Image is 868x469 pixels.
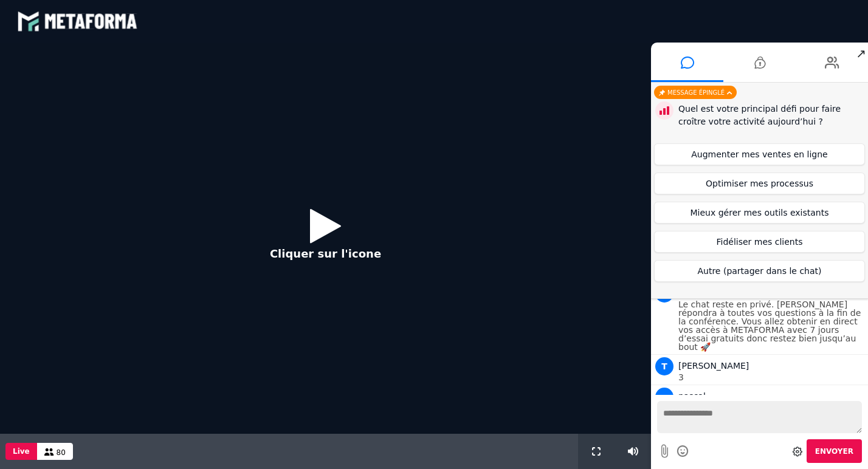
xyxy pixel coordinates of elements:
span: pascal [678,391,706,401]
button: Live [5,443,37,460]
p: 3 [678,373,865,382]
p: Cliquer sur l'icone [270,245,381,262]
p: Le chat reste en privé. [PERSON_NAME] répondra à toutes vos questions à la fin de la conférence. ... [678,300,865,351]
button: Augmenter mes ventes en ligne [654,143,865,165]
button: Mieux gérer mes outils existants [654,202,865,224]
span: T [655,357,673,375]
span: ↗ [854,43,868,64]
div: Message épinglé [654,86,737,99]
span: p [655,388,673,406]
span: 80 [57,448,66,457]
button: Autre (partager dans le chat) [654,260,865,282]
button: Fidéliser mes clients [654,231,865,253]
button: Cliquer sur l'icone [258,199,393,278]
span: Envoyer [815,447,853,456]
button: Envoyer [807,439,862,463]
span: [PERSON_NAME] [678,361,749,371]
button: Optimiser mes processus [654,173,865,194]
div: Quel est votre principal défi pour faire croître votre activité aujourd’hui ? [678,103,865,128]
